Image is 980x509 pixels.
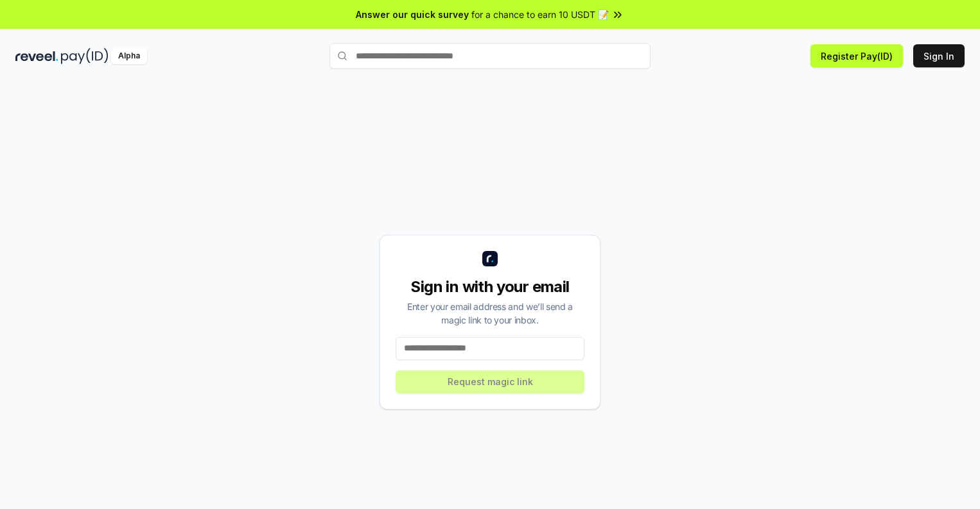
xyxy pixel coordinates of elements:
span: for a chance to earn 10 USDT 📝 [471,8,609,21]
div: Sign in with your email [396,277,584,297]
span: Answer our quick survey [356,8,469,21]
img: logo_small [482,251,498,266]
button: Sign In [913,44,965,67]
button: Register Pay(ID) [810,44,903,67]
img: reveel_dark [15,48,58,64]
div: Enter your email address and we’ll send a magic link to your inbox. [396,300,584,327]
img: pay_id [61,48,109,64]
div: Alpha [111,48,147,64]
